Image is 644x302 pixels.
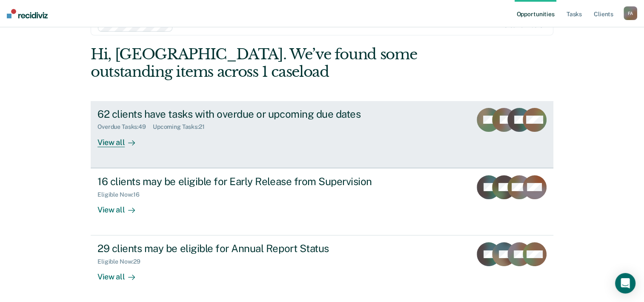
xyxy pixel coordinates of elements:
a: 16 clients may be eligible for Early Release from SupervisionEligible Now:16View all [91,168,553,235]
button: FA [624,6,637,20]
div: 16 clients may be eligible for Early Release from Supervision [97,175,396,188]
a: 62 clients have tasks with overdue or upcoming due datesOverdue Tasks:49Upcoming Tasks:21View all [91,101,553,168]
div: 29 clients may be eligible for Annual Report Status [97,242,396,255]
div: F A [624,6,637,20]
div: Overdue Tasks : 49 [97,123,153,131]
div: View all [97,198,145,215]
div: Upcoming Tasks : 21 [153,123,212,131]
div: Hi, [GEOGRAPHIC_DATA]. We’ve found some outstanding items across 1 caseload [91,46,461,81]
div: Open Intercom Messenger [615,273,635,293]
img: Recidiviz [7,9,48,18]
div: 62 clients have tasks with overdue or upcoming due dates [97,108,396,120]
div: Eligible Now : 16 [97,191,146,198]
div: View all [97,131,145,147]
div: View all [97,265,145,282]
div: Eligible Now : 29 [97,258,147,265]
